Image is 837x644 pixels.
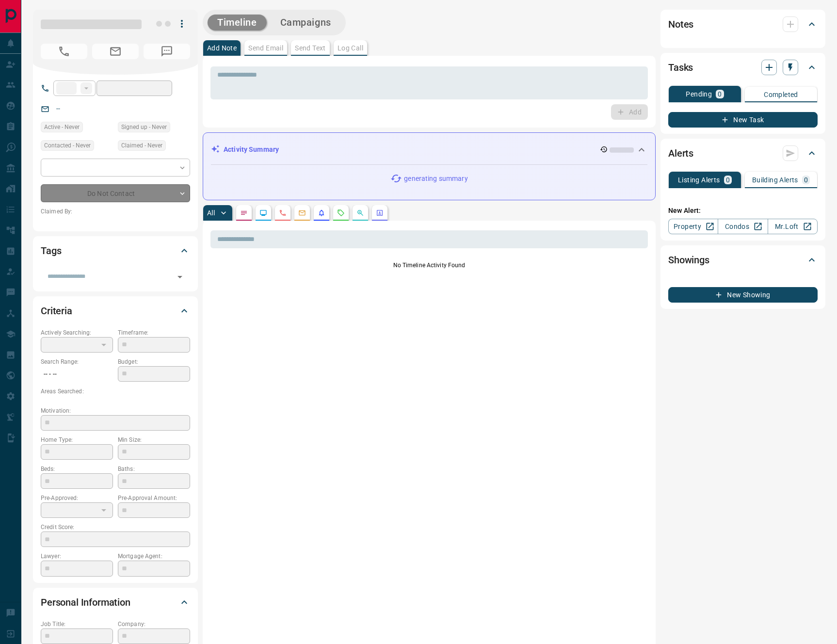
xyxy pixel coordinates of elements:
[121,122,167,132] span: Signed up - Never
[41,494,113,502] p: Pre-Approved:
[668,60,693,75] h2: Tasks
[92,44,139,59] span: No Email
[44,122,80,132] span: Active - Never
[41,207,190,216] p: Claimed By:
[279,209,287,217] svg: Calls
[41,406,190,415] p: Motivation:
[376,209,384,217] svg: Agent Actions
[668,206,818,216] p: New Alert:
[668,16,693,32] h2: Notes
[404,174,467,184] p: generating summary
[118,435,190,444] p: Min Size:
[356,209,364,217] svg: Opportunities
[668,248,818,272] div: Showings
[41,387,190,396] p: Areas Searched:
[207,45,237,51] p: Add Note
[144,44,190,59] span: No Number
[298,209,306,217] svg: Emails
[678,177,720,183] p: Listing Alerts
[208,15,267,31] button: Timeline
[118,328,190,337] p: Timeframe:
[668,219,718,234] a: Property
[804,177,808,183] p: 0
[118,357,190,366] p: Budget:
[668,287,818,303] button: New Showing
[752,177,798,183] p: Building Alerts
[41,44,87,59] span: No Number
[726,177,730,183] p: 0
[41,243,61,258] h2: Tags
[41,184,190,202] div: Do Not Contact
[173,270,187,284] button: Open
[41,303,72,319] h2: Criteria
[318,209,325,217] svg: Listing Alerts
[118,494,190,502] p: Pre-Approval Amount:
[41,435,113,444] p: Home Type:
[240,209,248,217] svg: Notes
[764,91,798,98] p: Completed
[668,142,818,165] div: Alerts
[118,620,190,628] p: Company:
[41,366,113,382] p: -- - --
[44,141,91,150] span: Contacted - Never
[211,141,647,159] div: Activity Summary
[41,357,113,366] p: Search Range:
[668,252,709,268] h2: Showings
[259,209,267,217] svg: Lead Browsing Activity
[768,219,818,234] a: Mr.Loft
[668,13,818,36] div: Notes
[121,141,162,150] span: Claimed - Never
[41,328,113,337] p: Actively Searching:
[118,465,190,473] p: Baths:
[224,145,279,155] p: Activity Summary
[118,552,190,561] p: Mortgage Agent:
[337,209,345,217] svg: Requests
[41,465,113,473] p: Beds:
[41,591,190,614] div: Personal Information
[41,239,190,262] div: Tags
[668,112,818,128] button: New Task
[41,552,113,561] p: Lawyer:
[686,91,712,97] p: Pending
[41,620,113,628] p: Job Title:
[668,56,818,79] div: Tasks
[668,145,693,161] h2: Alerts
[41,595,130,610] h2: Personal Information
[271,15,341,31] button: Campaigns
[210,261,648,270] p: No Timeline Activity Found
[41,523,190,531] p: Credit Score:
[207,209,215,216] p: All
[718,91,722,97] p: 0
[41,299,190,322] div: Criteria
[718,219,768,234] a: Condos
[56,105,60,113] a: --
